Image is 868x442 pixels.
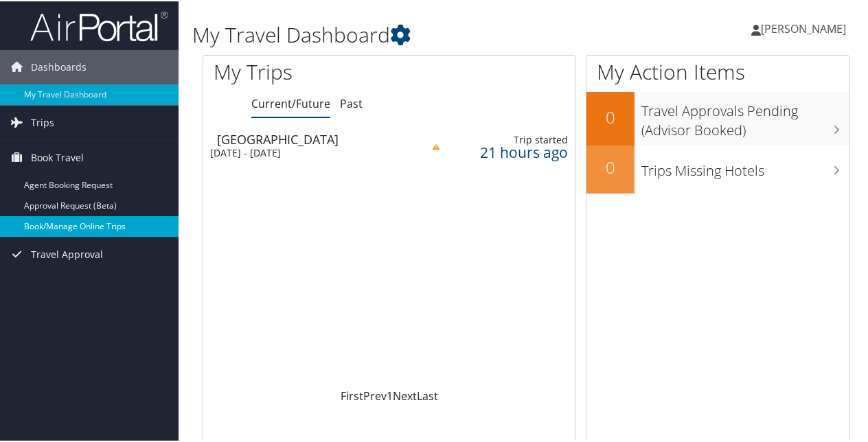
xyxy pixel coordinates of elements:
[586,56,849,85] h1: My Action Items
[192,19,637,48] h1: My Travel Dashboard
[251,95,330,110] a: Current/Future
[363,387,387,402] a: Prev
[30,9,168,41] img: airportal-logo.png
[214,56,410,85] h1: My Trips
[31,139,84,174] span: Book Travel
[387,387,393,402] a: 1
[31,104,54,139] span: Trips
[586,91,849,143] a: 0Travel Approvals Pending (Advisor Booked)
[417,387,438,402] a: Last
[341,387,363,402] a: First
[751,7,860,48] a: [PERSON_NAME]
[393,387,417,402] a: Next
[453,145,569,157] div: 21 hours ago
[31,49,87,83] span: Dashboards
[641,93,849,139] h3: Travel Approvals Pending (Advisor Booked)
[217,132,409,144] div: [GEOGRAPHIC_DATA]
[433,143,439,149] img: alert-flat-solid-caution.png
[453,132,569,145] div: Trip started
[340,95,363,110] a: Past
[586,104,635,128] h2: 0
[586,144,849,192] a: 0Trips Missing Hotels
[641,153,849,179] h3: Trips Missing Hotels
[586,154,635,178] h2: 0
[210,146,402,158] div: [DATE] - [DATE]
[761,20,846,35] span: [PERSON_NAME]
[31,236,103,270] span: Travel Approval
